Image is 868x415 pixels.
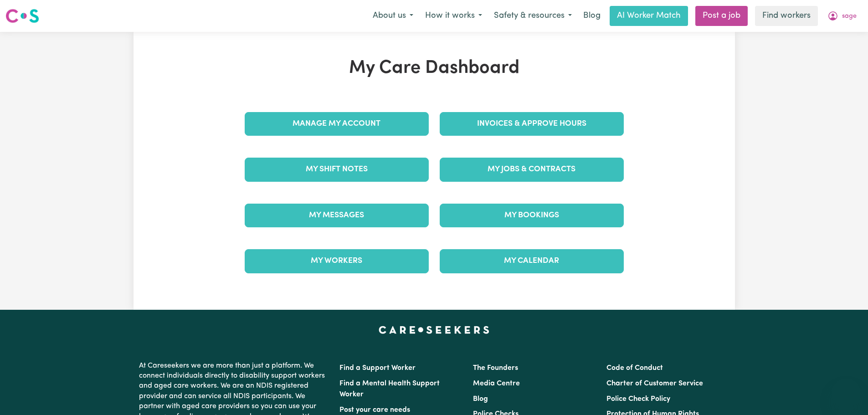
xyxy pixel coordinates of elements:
button: My Account [822,6,863,26]
button: Safety & resources [488,6,578,26]
iframe: Button to launch messaging window [832,379,861,408]
a: AI Worker Match [610,6,688,26]
a: The Founders [473,364,518,372]
a: Find a Mental Health Support Worker [339,380,440,398]
button: How it works [419,6,488,26]
a: Find a Support Worker [339,364,416,372]
a: Careseekers logo [5,5,39,26]
a: Police Check Policy [606,395,670,403]
span: sage [842,11,857,21]
a: My Jobs & Contracts [440,158,624,181]
a: My Calendar [440,249,624,273]
a: Blog [473,395,488,403]
a: Post your care needs [339,406,410,414]
a: Code of Conduct [606,364,663,372]
a: My Shift Notes [245,158,429,181]
a: Careseekers home page [379,326,489,333]
a: My Messages [245,204,429,227]
a: Post a job [695,6,748,26]
a: Invoices & Approve Hours [440,112,624,136]
a: Blog [578,6,606,26]
a: Charter of Customer Service [606,380,703,387]
a: Find workers [755,6,818,26]
button: About us [367,6,419,26]
a: Media Centre [473,380,520,387]
a: My Workers [245,249,429,273]
img: Careseekers logo [5,8,39,24]
h1: My Care Dashboard [239,57,629,79]
a: Manage My Account [245,112,429,136]
a: My Bookings [440,204,624,227]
